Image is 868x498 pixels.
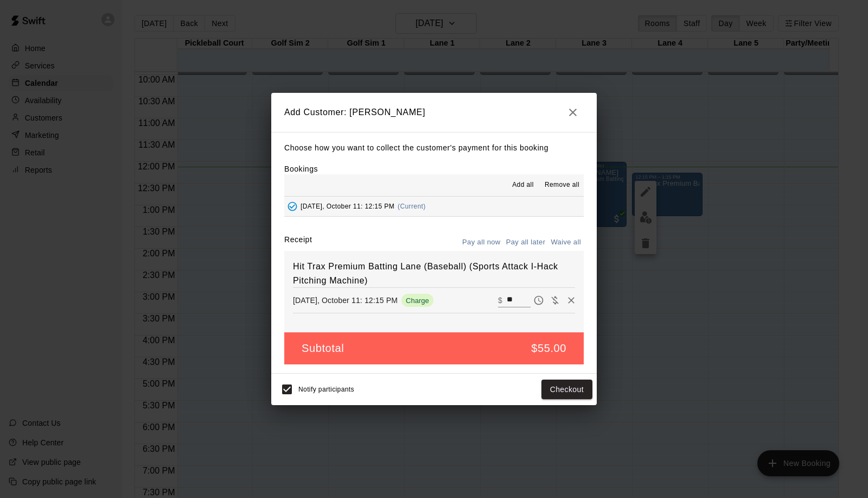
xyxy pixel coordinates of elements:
[284,165,318,173] label: Bookings
[541,380,592,400] button: Checkout
[545,180,579,191] span: Remove all
[284,197,584,217] button: Added - Collect Payment[DATE], October 11: 12:15 PM(Current)
[302,341,344,356] h5: Subtotal
[531,295,547,305] span: Pay later
[563,292,579,308] button: Remove
[301,203,394,210] span: [DATE], October 11: 12:15 PM
[284,234,312,251] label: Receipt
[540,176,584,194] button: Remove all
[298,386,354,393] span: Notify participants
[531,341,566,356] h5: $55.00
[401,297,433,305] span: Charge
[284,198,301,215] button: Added - Collect Payment
[293,295,398,306] p: [DATE], October 11: 12:15 PM
[271,93,597,132] h2: Add Customer: [PERSON_NAME]
[503,234,548,251] button: Pay all later
[498,295,502,306] p: $
[284,141,584,155] p: Choose how you want to collect the customer's payment for this booking
[506,176,540,194] button: Add all
[547,295,563,305] span: Waive payment
[293,260,575,287] h6: Hit Trax Premium Batting Lane (Baseball) (Sports Attack I-Hack Pitching Machine)
[548,234,584,251] button: Waive all
[398,203,426,210] span: (Current)
[459,234,503,251] button: Pay all now
[512,180,534,191] span: Add all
